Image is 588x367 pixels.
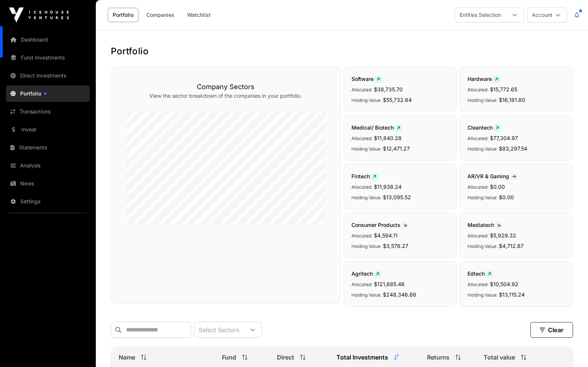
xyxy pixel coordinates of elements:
span: $13,095.52 [383,194,411,200]
span: Holding Value: [467,243,497,249]
span: Holding Value: [351,243,381,249]
span: $12,471.27 [383,145,410,152]
span: $15,772.65 [490,86,517,92]
a: Portfolio [6,85,90,102]
button: Clear [530,322,573,338]
a: News [6,175,90,192]
span: Allocated: [351,184,372,190]
a: Watchlist [182,8,216,22]
a: Statements [6,139,90,156]
span: Allocated: [467,282,488,287]
span: Allocated: [351,87,372,92]
a: Direct Investments [6,67,90,84]
span: $16,181.80 [499,97,525,103]
span: $38,735.70 [374,86,403,92]
span: Cleantech [467,124,502,131]
span: Allocated: [467,184,488,190]
div: Select Sectors [194,322,244,337]
span: Holding Value: [351,292,381,298]
span: $10,504.92 [490,281,518,287]
span: Holding Value: [467,195,497,200]
span: Holding Value: [467,292,497,298]
button: Account [527,7,567,22]
span: $5,929.32 [490,232,516,239]
span: Fintech [351,173,379,179]
iframe: Chat Widget [551,331,588,367]
span: $4,712.67 [499,243,524,249]
span: Holding Value: [351,97,381,103]
span: Agritech [351,270,382,277]
span: $77,304.97 [490,135,518,141]
span: $11,938.24 [374,183,402,190]
p: View the sector breakdown of the companies in your portfolio. [126,92,325,100]
span: Allocated: [351,282,372,287]
img: Icehouse Ventures Logo [9,7,69,22]
a: Transactions [6,103,90,120]
span: $13,115.24 [499,291,525,298]
span: Allocated: [467,87,488,92]
a: Invest [6,121,90,138]
span: AR/VR & Gaming [467,173,519,179]
span: Hardware [467,76,501,82]
h3: Company Sectors [126,82,325,92]
span: $0.00 [499,194,514,200]
span: $83,297.54 [499,145,527,152]
span: Edtech [467,270,494,277]
span: Fund [222,353,236,362]
a: Dashboard [6,31,90,48]
a: Fund Investments [6,49,90,66]
span: Holding Value: [467,146,497,152]
span: Holding Value: [351,195,381,200]
span: Holding Value: [467,97,497,103]
span: $3,576.27 [383,243,408,249]
span: Holding Value: [351,146,381,152]
a: Portfolio [108,8,138,22]
span: Allocated: [351,233,372,239]
span: Software [351,76,383,82]
span: Allocated: [467,233,488,239]
span: Mediatech [467,222,503,228]
span: $4,594.11 [374,232,397,239]
span: Total Investments [336,353,388,362]
span: $55,732.64 [383,97,412,103]
span: Medical/ Biotech [351,124,403,131]
span: Name [119,353,135,362]
span: Total value [484,353,515,362]
span: $11,840.28 [374,135,402,141]
span: Allocated: [467,136,488,141]
span: Consumer Products [351,222,410,228]
span: Direct [277,353,294,362]
a: Companies [141,8,179,22]
a: Settings [6,193,90,210]
a: Analysis [6,157,90,174]
span: $121,685.46 [374,281,405,287]
div: Entities Selection [455,8,506,22]
span: Allocated: [351,136,372,141]
span: $248,346.68 [383,291,416,298]
h1: Portfolio [111,45,573,57]
span: $0.00 [490,183,505,190]
span: Returns [427,353,450,362]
